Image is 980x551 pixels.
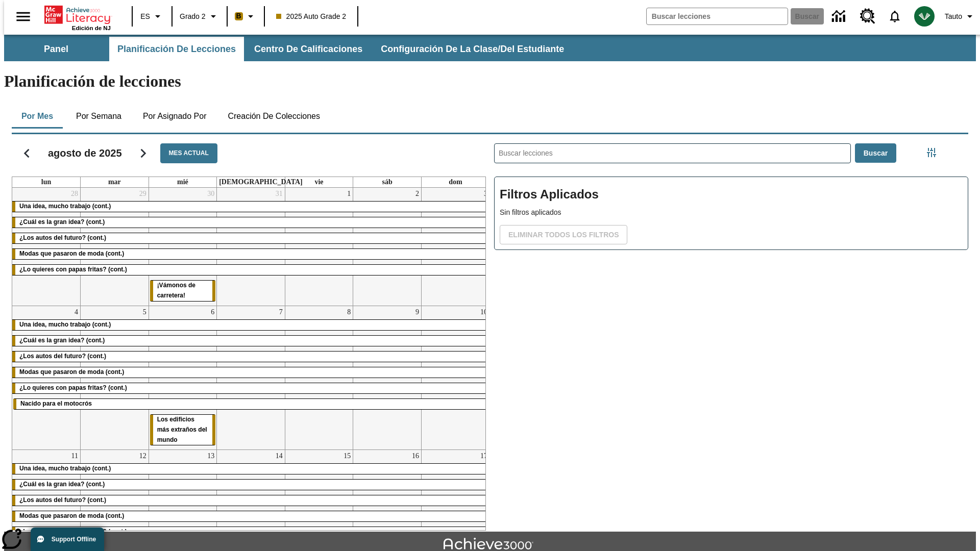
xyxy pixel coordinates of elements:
[81,306,149,450] td: 5 de agosto de 2025
[421,306,489,450] td: 10 de agosto de 2025
[12,464,489,474] div: Una idea, mucho trabajo (cont.)
[20,400,92,407] span: Nacido para el motocrós
[353,188,422,306] td: 2 de agosto de 2025
[4,130,486,531] div: Calendario
[12,217,489,228] div: ¿Cuál es la gran idea? (cont.)
[157,416,207,443] span: Los edificios más extraños del mundo
[421,188,489,306] td: 3 de agosto de 2025
[4,37,573,61] div: Subbarra de navegación
[231,7,261,26] button: Boost El color de la clase es anaranjado claro. Cambiar el color de la clase.
[945,11,962,22] span: Tauto
[12,233,489,243] div: ¿Los autos del futuro? (cont.)
[14,140,40,166] button: Regresar
[277,306,285,318] a: 7 de agosto de 2025
[157,282,195,299] span: ¡Vámonos de carretera!
[478,450,489,462] a: 17 de agosto de 2025
[12,306,81,450] td: 4 de agosto de 2025
[4,35,976,61] div: Subbarra de navegación
[217,177,305,187] a: jueves
[647,8,788,24] input: Buscar campo
[274,450,285,462] a: 14 de agosto de 2025
[12,104,63,129] button: Por mes
[19,250,124,257] span: Modas que pasaron de moda (cont.)
[4,72,976,91] h1: Planificación de lecciones
[19,353,106,360] span: ¿Los autos del futuro? (cont.)
[19,266,127,273] span: ¿Lo quieres con papas fritas? (cont.)
[500,207,963,218] p: Sin filtros aplicados
[19,496,106,504] span: ¿Los autos del futuro? (cont.)
[12,480,489,490] div: ¿Cuál es la gran idea? (cont.)
[13,399,488,409] div: Nacido para el motocrós
[5,37,107,61] button: Panel
[31,528,104,551] button: Support Offline
[19,512,124,519] span: Modas que pasaron de moda (cont.)
[12,336,489,346] div: ¿Cuál es la gran idea? (cont.)
[219,104,328,129] button: Creación de colecciones
[217,188,285,306] td: 31 de julio de 2025
[486,130,968,531] div: Buscar
[69,188,80,200] a: 28 de julio de 2025
[130,140,156,166] button: Seguir
[494,177,968,250] div: Filtros Aplicados
[447,177,464,187] a: domingo
[52,536,96,543] span: Support Offline
[312,177,325,187] a: viernes
[19,203,111,210] span: Una idea, mucho trabajo (cont.)
[180,11,206,22] span: Grado 2
[217,306,285,450] td: 7 de agosto de 2025
[150,281,216,301] div: ¡Vámonos de carretera!
[500,182,963,207] h2: Filtros Aplicados
[175,177,190,187] a: miércoles
[413,188,421,200] a: 2 de agosto de 2025
[908,3,941,30] button: Escoja un nuevo avatar
[12,383,489,393] div: ¿Lo quieres con papas fritas? (cont.)
[109,37,244,61] button: Planificación de lecciones
[141,306,149,318] a: 5 de agosto de 2025
[140,11,150,22] span: ES
[12,367,489,378] div: Modas que pasaron de moda (cont.)
[150,415,216,445] div: Los edificios más extraños del mundo
[160,143,217,163] button: Mes actual
[246,37,371,61] button: Centro de calificaciones
[137,188,149,200] a: 29 de julio de 2025
[854,3,881,30] a: Centro de recursos, Se abrirá en una pestaña nueva.
[106,177,123,187] a: martes
[413,306,421,318] a: 9 de agosto de 2025
[914,6,935,27] img: avatar image
[345,306,353,318] a: 8 de agosto de 2025
[12,188,81,306] td: 28 de julio de 2025
[19,465,111,472] span: Una idea, mucho trabajo (cont.)
[136,7,168,26] button: Lenguaje: ES, Selecciona un idioma
[19,218,105,226] span: ¿Cuál es la gran idea? (cont.)
[380,177,394,187] a: sábado
[12,265,489,275] div: ¿Lo quieres con papas fritas? (cont.)
[373,37,572,61] button: Configuración de la clase/del estudiante
[285,188,353,306] td: 1 de agosto de 2025
[135,104,215,129] button: Por asignado por
[209,306,216,318] a: 6 de agosto de 2025
[341,450,353,462] a: 15 de agosto de 2025
[19,368,124,375] span: Modas que pasaron de moda (cont.)
[149,306,217,450] td: 6 de agosto de 2025
[12,495,489,506] div: ¿Los autos del futuro? (cont.)
[12,511,489,521] div: Modas que pasaron de moda (cont.)
[205,188,216,200] a: 30 de julio de 2025
[12,352,489,362] div: ¿Los autos del futuro? (cont.)
[285,306,353,450] td: 8 de agosto de 2025
[19,234,106,241] span: ¿Los autos del futuro? (cont.)
[236,10,241,22] span: B
[276,11,347,22] span: 2025 Auto Grade 2
[941,7,980,26] button: Perfil/Configuración
[881,3,908,30] a: Notificaciones
[826,3,854,31] a: Centro de información
[19,321,111,328] span: Una idea, mucho trabajo (cont.)
[72,25,111,31] span: Edición de NJ
[149,188,217,306] td: 30 de julio de 2025
[12,527,489,537] div: ¿Lo quieres con papas fritas? (cont.)
[19,384,127,391] span: ¿Lo quieres con papas fritas? (cont.)
[8,2,38,32] button: Abrir el menú lateral
[19,481,105,488] span: ¿Cuál es la gran idea? (cont.)
[44,5,111,25] a: Portada
[69,450,80,462] a: 11 de agosto de 2025
[12,249,489,259] div: Modas que pasaron de moda (cont.)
